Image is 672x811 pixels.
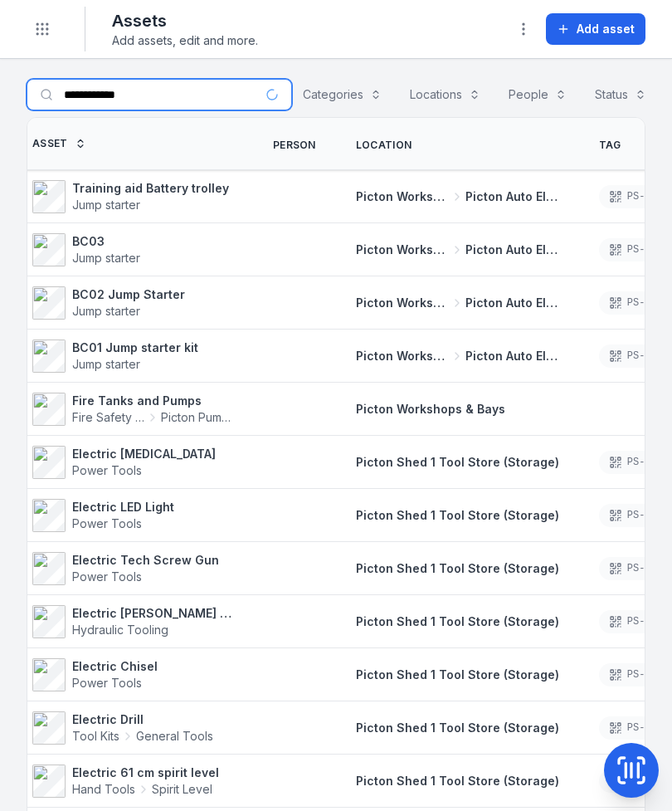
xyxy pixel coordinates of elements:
[356,242,559,258] a: Picton Workshops & BaysPicton Auto Electrical Bay
[72,499,174,515] strong: Electric LED Light
[72,765,219,781] strong: Electric 61 cm spirit level
[72,569,142,584] span: Power Tools
[112,32,258,49] span: Add assets, edit and more.
[32,137,86,150] a: Asset
[577,21,635,37] span: Add asset
[72,304,140,318] span: Jump starter
[32,552,219,585] a: Electric Tech Screw GunPower Tools
[72,180,229,197] strong: Training aid Battery trolley
[292,79,392,110] button: Categories
[152,781,212,798] span: Spirit Level
[32,605,233,638] a: Electric [PERSON_NAME] PowerHydraulic Tooling
[112,9,258,32] h2: Assets
[356,560,559,577] a: Picton Shed 1 Tool Store (Storage)
[32,286,185,320] a: BC02 Jump StarterJump starter
[584,79,657,110] button: Status
[72,728,119,745] span: Tool Kits
[72,340,198,356] strong: BC01 Jump starter kit
[32,446,216,479] a: Electric [MEDICAL_DATA]Power Tools
[72,357,140,371] span: Jump starter
[356,188,559,205] a: Picton Workshops & BaysPicton Auto Electrical Bay
[356,455,559,469] span: Picton Shed 1 Tool Store (Storage)
[356,188,450,205] span: Picton Workshops & Bays
[465,295,559,311] span: Picton Auto Electrical Bay
[273,139,316,152] span: Person
[356,720,559,736] a: Picton Shed 1 Tool Store (Storage)
[72,676,142,690] span: Power Tools
[72,233,140,250] strong: BC03
[32,180,229,213] a: Training aid Battery trolleyJump starter
[72,605,233,622] strong: Electric [PERSON_NAME] Power
[161,409,233,426] span: Picton Pumps and Tanks
[356,507,559,524] a: Picton Shed 1 Tool Store (Storage)
[72,409,144,426] span: Fire Safety Equipment
[356,774,559,788] span: Picton Shed 1 Tool Store (Storage)
[72,446,216,462] strong: Electric [MEDICAL_DATA]
[32,137,68,150] span: Asset
[356,773,559,789] a: Picton Shed 1 Tool Store (Storage)
[356,613,559,630] a: Picton Shed 1 Tool Store (Storage)
[136,728,213,745] span: General Tools
[72,781,135,798] span: Hand Tools
[72,286,185,303] strong: BC02 Jump Starter
[32,711,213,745] a: Electric DrillTool KitsGeneral Tools
[546,13,645,45] button: Add asset
[356,242,450,258] span: Picton Workshops & Bays
[72,198,140,212] span: Jump starter
[465,188,559,205] span: Picton Auto Electrical Bay
[356,402,505,416] span: Picton Workshops & Bays
[72,393,233,409] strong: Fire Tanks and Pumps
[32,765,219,798] a: Electric 61 cm spirit levelHand ToolsSpirit Level
[356,614,559,628] span: Picton Shed 1 Tool Store (Storage)
[32,499,174,532] a: Electric LED LightPower Tools
[356,295,559,311] a: Picton Workshops & BaysPicton Auto Electrical Bay
[356,561,559,575] span: Picton Shed 1 Tool Store (Storage)
[356,295,450,311] span: Picton Workshops & Bays
[356,139,411,152] span: Location
[356,667,559,682] span: Picton Shed 1 Tool Store (Storage)
[32,658,158,691] a: Electric ChiselPower Tools
[72,711,213,728] strong: Electric Drill
[356,348,450,364] span: Picton Workshops & Bays
[356,348,559,364] a: Picton Workshops & BaysPicton Auto Electrical Bay
[399,79,491,110] button: Locations
[72,552,219,569] strong: Electric Tech Screw Gun
[72,623,168,637] span: Hydraulic Tooling
[27,13,58,45] button: Toggle navigation
[498,79,577,110] button: People
[465,348,559,364] span: Picton Auto Electrical Bay
[599,139,621,152] span: Tag
[72,658,158,675] strong: Electric Chisel
[72,516,142,530] span: Power Tools
[356,401,505,418] a: Picton Workshops & Bays
[356,667,559,683] a: Picton Shed 1 Tool Store (Storage)
[356,454,559,471] a: Picton Shed 1 Tool Store (Storage)
[465,242,559,258] span: Picton Auto Electrical Bay
[356,721,559,735] span: Picton Shed 1 Tool Store (Storage)
[32,393,233,426] a: Fire Tanks and PumpsFire Safety EquipmentPicton Pumps and Tanks
[32,340,198,373] a: BC01 Jump starter kitJump starter
[72,463,142,477] span: Power Tools
[356,508,559,522] span: Picton Shed 1 Tool Store (Storage)
[72,251,140,265] span: Jump starter
[32,233,140,266] a: BC03Jump starter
